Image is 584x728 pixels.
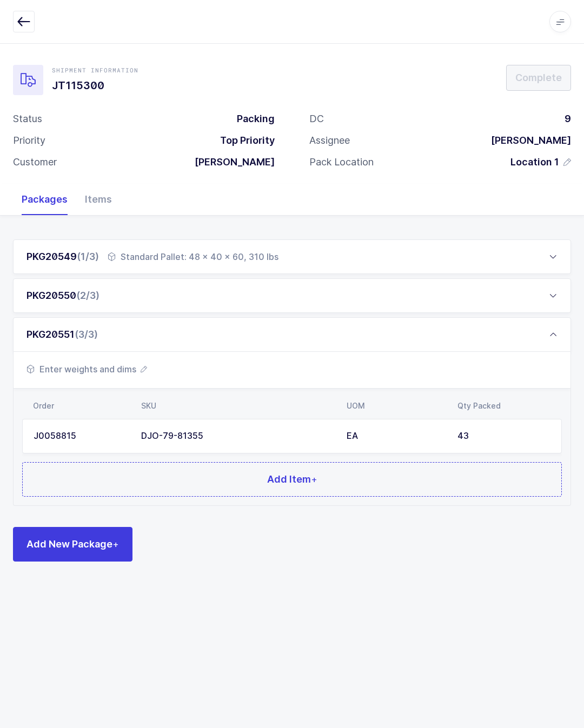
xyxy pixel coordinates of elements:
div: SKU [141,402,334,410]
div: Pack Location [309,156,374,169]
span: Location 1 [510,156,559,169]
button: Complete [506,65,571,91]
div: PKG20550(2/3) [13,278,571,313]
div: Priority [13,134,45,147]
button: Add New Package+ [13,527,132,562]
span: Add Item [267,472,317,486]
button: Enter weights and dims [26,363,147,376]
div: Packages [13,184,76,215]
span: (1/3) [77,251,99,262]
div: Standard Pallet: 48 x 40 x 60, 310 lbs [108,250,278,263]
div: [PERSON_NAME] [186,156,275,169]
h1: JT115300 [52,77,138,94]
span: Add New Package [26,537,119,551]
span: (3/3) [75,329,98,340]
span: + [112,538,119,550]
div: Customer [13,156,57,169]
div: Qty Packed [457,402,551,410]
div: EA [347,431,444,441]
div: Assignee [309,134,350,147]
div: Packing [228,112,275,125]
div: PKG20550 [26,289,99,302]
div: Order [33,402,128,410]
span: 9 [565,113,571,124]
span: Complete [515,71,562,84]
div: PKG20549(1/3) Standard Pallet: 48 x 40 x 60, 310 lbs [13,239,571,274]
div: DJO-79-81355 [141,431,334,441]
button: Add Item+ [22,462,562,497]
button: Location 1 [510,156,571,169]
div: UOM [347,402,444,410]
span: (2/3) [76,290,99,301]
div: J0058815 [34,431,128,441]
div: Top Priority [211,134,275,147]
div: PKG20551 [26,328,98,341]
div: Status [13,112,42,125]
div: 43 [457,431,550,441]
div: DC [309,112,324,125]
div: Shipment Information [52,66,138,75]
span: + [311,473,317,485]
div: Items [76,184,121,215]
div: PKG20549 [26,250,99,263]
div: PKG20551(3/3) [13,352,571,506]
div: [PERSON_NAME] [482,134,571,147]
div: PKG20551(3/3) [13,317,571,352]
